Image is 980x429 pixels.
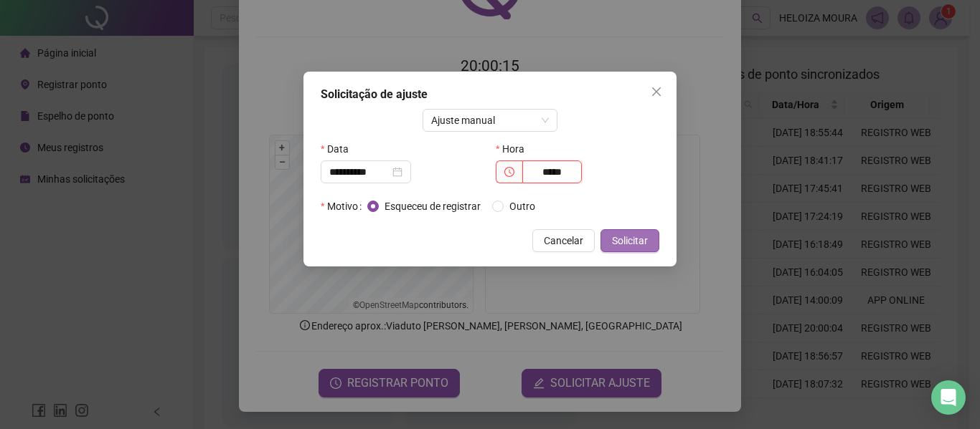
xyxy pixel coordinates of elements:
[504,198,541,214] span: Outro
[321,138,358,160] label: Data
[431,110,550,131] span: Ajuste manual
[379,198,486,214] span: Esqueceu de registrar
[532,229,595,252] button: Cancelar
[504,167,514,177] span: clock-circle
[321,86,659,103] div: Solicitação de ajuste
[645,80,668,103] button: Close
[544,233,583,249] span: Cancelar
[600,229,659,252] button: Solicitar
[321,195,367,218] label: Motivo
[496,138,534,160] label: Hora
[612,233,648,249] span: Solicitar
[651,86,662,97] span: close
[931,380,966,415] div: Open Intercom Messenger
